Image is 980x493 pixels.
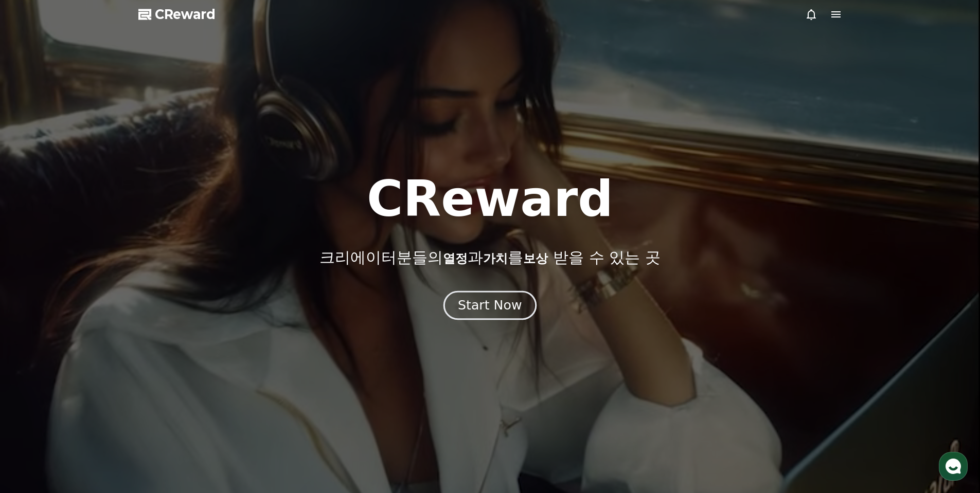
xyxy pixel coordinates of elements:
[133,326,198,352] a: 설정
[458,297,522,314] div: Start Now
[159,341,171,350] span: 설정
[155,6,216,23] span: CReward
[68,326,133,352] a: 대화
[443,290,537,320] button: Start Now
[483,251,508,266] span: 가치
[3,326,68,352] a: 홈
[94,342,106,350] span: 대화
[367,174,613,224] h1: CReward
[138,6,216,23] a: CReward
[523,251,548,266] span: 보상
[32,341,39,350] span: 홈
[443,251,468,266] span: 열정
[319,248,660,267] p: 크리에이터분들의 과 를 받을 수 있는 곳
[446,302,534,312] a: Start Now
